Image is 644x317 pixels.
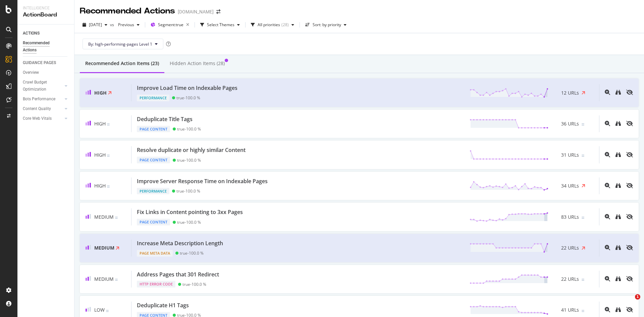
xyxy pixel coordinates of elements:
span: 2025 Sep. 14th [89,22,102,28]
div: eye-slash [626,152,633,157]
div: true - 100.0 % [180,251,204,256]
button: Select Themes [198,19,243,30]
div: binoculars [615,307,621,312]
div: magnifying-glass-plus [605,214,610,219]
span: 41 URLs [561,307,579,313]
button: Segment:true [148,19,192,30]
a: Recommended Actions [23,40,69,54]
div: Page Content [137,219,170,225]
div: eye-slash [626,214,633,219]
div: magnifying-glass-plus [605,276,610,281]
span: 83 URLs [561,214,579,220]
div: [DOMAIN_NAME] [178,8,214,15]
div: HTTP Error Code [137,281,175,287]
img: Equal [107,155,110,157]
div: Sort: by priority [313,23,341,27]
span: By: high-performing-pages Level 1 [88,41,152,47]
div: Recommended Action Items (23) [85,60,159,67]
div: Bots Performance [23,96,55,103]
div: binoculars [615,90,621,95]
div: eye-slash [626,276,633,281]
a: binoculars [615,121,621,127]
button: Sort: by priority [303,19,349,30]
div: Page Content [137,157,170,163]
div: Fix Links in Content pointing to 3xx Pages [137,208,243,216]
div: eye-slash [626,90,633,95]
span: 36 URLs [561,120,579,127]
div: Deduplicate H1 Tags [137,302,189,309]
div: ActionBoard [23,11,69,19]
div: Content Quality [23,105,51,112]
div: binoculars [615,214,621,219]
span: 12 URLs [561,90,579,96]
div: Core Web Vitals [23,115,52,122]
a: Core Web Vitals [23,115,63,122]
div: eye-slash [626,245,633,250]
div: binoculars [615,121,621,126]
span: High [94,120,106,127]
a: binoculars [615,183,621,189]
div: true - 100.0 % [177,158,201,163]
div: true - 100.0 % [182,282,206,287]
iframe: Intercom live chat [621,294,637,310]
div: magnifying-glass-plus [605,121,610,126]
div: GUIDANCE PAGES [23,59,56,66]
div: Intelligence [23,5,69,11]
span: Medium [94,245,114,251]
span: 34 URLs [561,182,579,189]
img: Equal [582,123,584,125]
div: Improve Load Time on Indexable Pages [137,84,237,92]
span: 31 URLs [561,152,579,158]
button: [DATE] [80,19,110,30]
div: ( 28 ) [281,23,289,27]
img: Equal [582,310,584,312]
div: eye-slash [626,183,633,188]
div: Hidden Action Items (28) [170,60,225,67]
div: Performance [137,95,169,101]
span: 22 URLs [561,245,579,251]
img: Equal [115,217,118,219]
div: binoculars [615,152,621,157]
div: magnifying-glass-plus [605,307,610,312]
span: Low [94,307,105,313]
span: Medium [94,214,114,220]
div: All priorities [258,23,280,27]
a: Bots Performance [23,96,63,103]
div: Deduplicate Title Tags [137,115,193,123]
a: Crawl Budget Optimization [23,79,63,93]
span: High [94,152,106,158]
span: 1 [635,294,640,300]
img: Equal [582,155,584,157]
a: binoculars [615,307,621,313]
span: Previous [115,22,134,28]
div: true - 100.0 % [177,126,201,131]
span: Medium [94,276,114,282]
div: Performance [137,188,169,195]
div: true - 100.0 % [177,220,201,225]
div: Address Pages that 301 Redirect [137,271,219,278]
div: eye-slash [626,121,633,126]
div: Page Meta Data [137,250,173,257]
button: Previous [115,19,142,30]
span: vs [110,22,115,28]
div: Increase Meta Description Length [137,240,223,247]
a: binoculars [615,152,621,158]
a: binoculars [615,214,621,220]
div: Recommended Actions [23,40,63,54]
div: binoculars [615,276,621,281]
div: magnifying-glass-plus [605,183,610,188]
a: ACTIONS [23,30,69,37]
button: By: high-performing-pages Level 1 [83,39,163,49]
div: true - 100.0 % [176,95,200,100]
div: Crawl Budget Optimization [23,79,58,93]
div: Improve Server Response Time on Indexable Pages [137,177,268,185]
span: Segment: true [158,22,183,28]
div: Resolve duplicate or highly similar Content [137,146,246,154]
a: binoculars [615,245,621,251]
div: Select Themes [207,23,234,27]
div: binoculars [615,245,621,250]
a: binoculars [615,276,621,282]
div: ACTIONS [23,30,40,37]
a: Content Quality [23,105,63,112]
img: Equal [582,279,584,281]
